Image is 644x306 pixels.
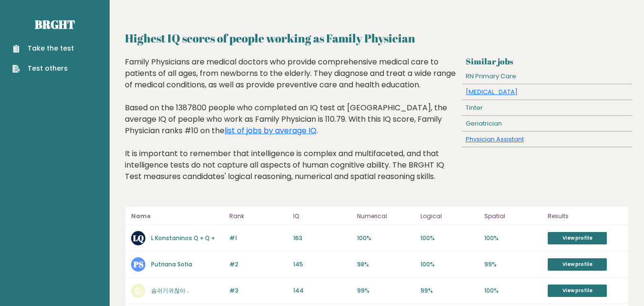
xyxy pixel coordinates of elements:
p: 99% [420,286,479,295]
h3: Similar jobs [466,56,629,66]
p: Logical [420,211,479,222]
div: Family Physicians are medical doctors who provide comprehensive medical care to patients of all a... [125,56,459,197]
a: View profile [548,285,607,297]
p: 100% [484,234,542,243]
a: L Konstaninos Q + Q + [151,234,215,242]
p: 100% [420,234,479,243]
div: Tinter [462,100,632,116]
p: 100% [420,260,479,269]
p: #2 [229,260,287,269]
text: 숨. [133,285,144,296]
a: list of jobs by average IQ [225,125,317,136]
p: Numerical [357,211,415,222]
p: #1 [229,234,287,243]
p: Rank [229,211,287,222]
p: 100% [357,234,415,243]
div: RN Primary Care [462,69,632,84]
p: 145 [293,260,351,269]
p: #3 [229,286,287,295]
p: Spatial [484,211,542,222]
div: Geriatrician [462,116,632,131]
a: Test others [12,63,74,74]
a: View profile [548,232,607,244]
b: Name [131,212,151,220]
p: 163 [293,234,351,243]
p: 100% [484,286,542,295]
p: 144 [293,286,351,295]
text: LQ [133,232,144,243]
h2: Highest IQ scores of people working as Family Physician [125,30,629,47]
text: PS [133,259,143,270]
a: [MEDICAL_DATA] [466,87,518,96]
p: 99% [484,260,542,269]
p: 98% [357,260,415,269]
a: Putriana Sofia [151,260,192,268]
p: IQ [293,211,351,222]
a: Physician Assistant [466,135,524,144]
p: Results [548,211,623,222]
a: 숨쉬기귀찮아 . [151,286,188,295]
a: View profile [548,258,607,271]
p: 99% [357,286,415,295]
a: Brght [35,17,75,32]
a: Take the test [12,43,74,53]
